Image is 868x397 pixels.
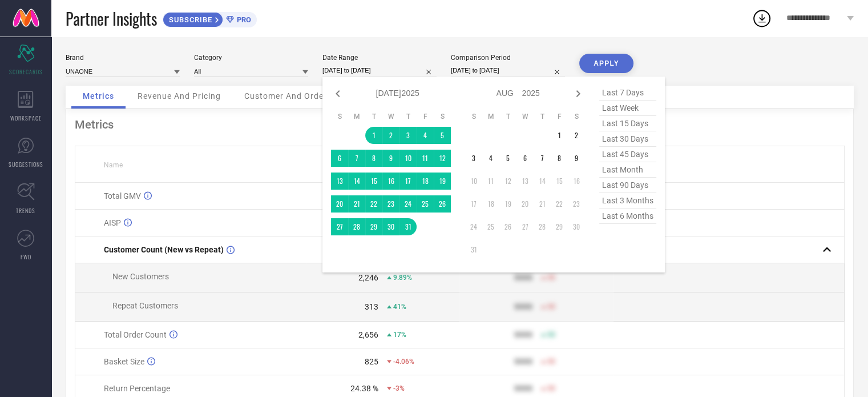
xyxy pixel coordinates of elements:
[514,330,532,339] div: 9999
[417,112,434,121] th: Friday
[568,112,585,121] th: Saturday
[465,241,482,258] td: Sun Aug 31 2025
[365,112,382,121] th: Tuesday
[244,91,332,101] span: Customer And Orders
[399,150,417,167] td: Thu Jul 10 2025
[331,87,345,101] div: Previous month
[393,331,406,339] span: 17%
[10,114,42,122] span: WORKSPACE
[399,127,417,144] td: Thu Jul 03 2025
[551,195,568,212] td: Fri Aug 22 2025
[331,195,348,212] td: Sun Jul 20 2025
[163,15,215,24] span: SUBSCRIBE
[382,173,399,190] td: Wed Jul 16 2025
[579,54,633,73] button: APPLY
[365,195,382,212] td: Tue Jul 22 2025
[399,173,417,190] td: Thu Jul 17 2025
[322,65,437,77] input: Select date range
[417,127,434,144] td: Fri Jul 04 2025
[348,218,365,235] td: Mon Jul 28 2025
[465,112,482,121] th: Sunday
[599,162,656,178] span: last month
[547,331,555,339] span: 50
[568,218,585,235] td: Sat Aug 30 2025
[104,357,144,366] span: Basket Size
[534,173,551,190] td: Thu Aug 14 2025
[499,173,516,190] td: Tue Aug 12 2025
[399,218,417,235] td: Thu Jul 31 2025
[547,358,555,366] span: 50
[465,218,482,235] td: Sun Aug 24 2025
[417,150,434,167] td: Fri Jul 11 2025
[9,67,43,76] span: SCORECARDS
[348,195,365,212] td: Mon Jul 21 2025
[599,208,656,224] span: last 6 months
[599,131,656,147] span: last 30 days
[482,150,499,167] td: Mon Aug 04 2025
[16,206,35,215] span: TRENDS
[599,101,656,116] span: last week
[104,161,123,169] span: Name
[21,252,31,261] span: FWD
[365,173,382,190] td: Tue Jul 15 2025
[365,218,382,235] td: Tue Jul 29 2025
[138,91,221,101] span: Revenue And Pricing
[393,274,412,282] span: 9.89%
[451,65,565,77] input: Select comparison period
[465,173,482,190] td: Sun Aug 10 2025
[599,116,656,131] span: last 15 days
[499,150,516,167] td: Tue Aug 05 2025
[104,384,170,393] span: Return Percentage
[599,85,656,101] span: last 7 days
[547,303,555,311] span: 50
[499,195,516,212] td: Tue Aug 19 2025
[382,150,399,167] td: Wed Jul 09 2025
[417,173,434,190] td: Fri Jul 18 2025
[599,193,656,208] span: last 3 months
[482,112,499,121] th: Monday
[534,112,551,121] th: Thursday
[482,173,499,190] td: Mon Aug 11 2025
[516,150,534,167] td: Wed Aug 06 2025
[534,195,551,212] td: Thu Aug 21 2025
[358,330,378,339] div: 2,656
[163,9,257,27] a: SUBSCRIBEPRO
[516,173,534,190] td: Wed Aug 13 2025
[348,173,365,190] td: Mon Jul 14 2025
[534,218,551,235] td: Thu Aug 28 2025
[514,273,532,282] div: 9999
[551,173,568,190] td: Fri Aug 15 2025
[104,330,167,339] span: Total Order Count
[331,173,348,190] td: Sun Jul 13 2025
[451,54,565,62] div: Comparison Period
[66,7,157,30] span: Partner Insights
[393,358,414,366] span: -4.06%
[434,112,451,121] th: Saturday
[66,54,180,62] div: Brand
[482,195,499,212] td: Mon Aug 18 2025
[417,195,434,212] td: Fri Jul 25 2025
[547,274,555,282] span: 50
[551,127,568,144] td: Fri Aug 01 2025
[599,178,656,193] span: last 90 days
[752,8,772,29] div: Open download list
[365,357,378,366] div: 825
[331,218,348,235] td: Sun Jul 27 2025
[516,218,534,235] td: Wed Aug 27 2025
[514,384,532,393] div: 9999
[551,150,568,167] td: Fri Aug 08 2025
[104,218,121,227] span: AISP
[568,173,585,190] td: Sat Aug 16 2025
[331,112,348,121] th: Sunday
[434,127,451,144] td: Sat Jul 05 2025
[571,87,585,101] div: Next month
[514,302,532,311] div: 9999
[382,195,399,212] td: Wed Jul 23 2025
[112,301,178,310] span: Repeat Customers
[434,195,451,212] td: Sat Jul 26 2025
[568,150,585,167] td: Sat Aug 09 2025
[112,272,169,281] span: New Customers
[83,91,114,101] span: Metrics
[434,173,451,190] td: Sat Jul 19 2025
[382,218,399,235] td: Wed Jul 30 2025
